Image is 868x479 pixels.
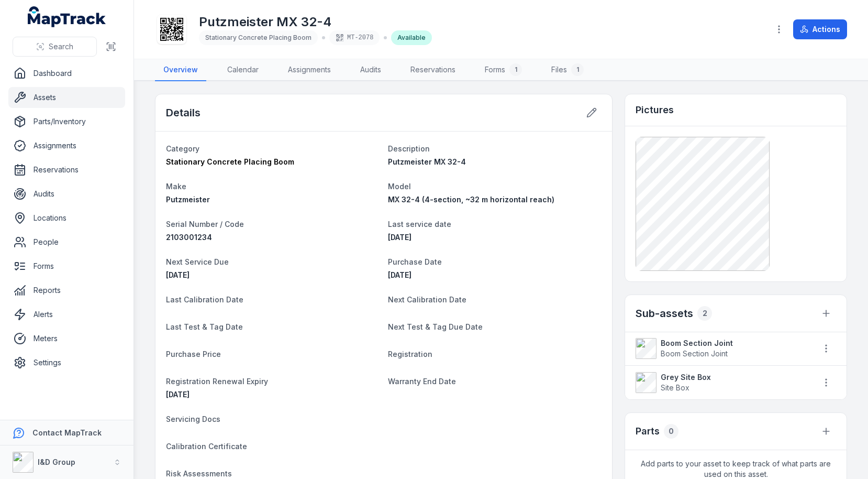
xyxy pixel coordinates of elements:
a: Reports [8,280,125,301]
span: Stationary Concrete Placing Boom [166,157,294,166]
span: 2103001234 [166,233,212,242]
button: Actions [793,19,847,39]
time: 01/04/2026, 9:00:00 pm [166,270,190,279]
a: Audits [8,183,125,204]
span: [DATE] [388,270,411,279]
span: Risk Assessments [166,469,232,478]
div: Available [391,30,432,45]
h2: Sub-assets [636,306,693,321]
span: Serial Number / Code [166,220,244,228]
div: 2 [697,306,712,321]
strong: Boom Section Joint [661,338,806,349]
a: Dashboard [8,63,125,84]
a: Grey Site BoxSite Box [636,372,806,393]
strong: Contact MapTrack [32,428,102,437]
span: Putzmeister MX 32-4 [388,157,466,166]
div: MT-2078 [329,30,380,45]
span: MX 32-4 (4-section, ~32 m horizontal reach) [388,195,554,204]
strong: Grey Site Box [661,372,806,383]
a: Assignments [8,135,125,156]
span: Warranty End Date [388,377,456,386]
span: Next Service Due [166,257,229,266]
div: 1 [571,63,584,76]
time: 02/04/2023, 10:00:00 pm [388,270,411,279]
span: Stationary Concrete Placing Boom [205,34,311,41]
a: Meters [8,328,125,349]
span: Last Calibration Date [166,295,243,304]
button: Search [13,37,97,57]
span: Next Test & Tag Due Date [388,322,483,331]
time: 19/11/2025, 9:00:00 pm [166,390,190,399]
span: Registration [388,350,432,358]
a: Alerts [8,304,125,325]
h3: Parts [636,424,660,439]
span: Category [166,144,199,153]
a: Calendar [219,59,267,81]
a: Reservations [402,59,464,81]
span: Next Calibration Date [388,295,466,304]
span: [DATE] [388,233,411,242]
a: Forms [8,256,125,277]
span: Model [388,182,411,191]
span: Calibration Certificate [166,442,247,451]
a: Files1 [543,59,592,81]
span: [DATE] [166,390,190,399]
span: Purchase Date [388,257,442,266]
a: Forms1 [476,59,530,81]
a: MapTrack [28,6,106,27]
a: Locations [8,208,125,228]
h2: Details [166,105,201,120]
div: 0 [664,424,678,439]
a: Assignments [280,59,339,81]
time: 01/04/2025, 9:00:00 pm [388,233,411,242]
span: Last Test & Tag Date [166,322,243,331]
a: Assets [8,87,125,108]
h3: Pictures [636,103,674,117]
span: Last service date [388,220,451,228]
a: Reservations [8,159,125,180]
strong: I&D Group [38,458,75,466]
a: Settings [8,352,125,373]
span: Make [166,182,186,191]
span: Boom Section Joint [661,349,728,358]
span: Site Box [661,383,689,392]
span: Servicing Docs [166,415,220,423]
a: Overview [155,59,206,81]
span: Search [49,41,73,52]
h1: Putzmeister MX 32-4 [199,14,432,30]
span: Putzmeister [166,195,210,204]
span: Description [388,144,430,153]
span: [DATE] [166,270,190,279]
a: People [8,232,125,253]
div: 1 [509,63,522,76]
span: Purchase Price [166,350,221,358]
a: Parts/Inventory [8,111,125,132]
a: Boom Section JointBoom Section Joint [636,338,806,359]
span: Registration Renewal Expiry [166,377,268,386]
a: Audits [352,59,390,81]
